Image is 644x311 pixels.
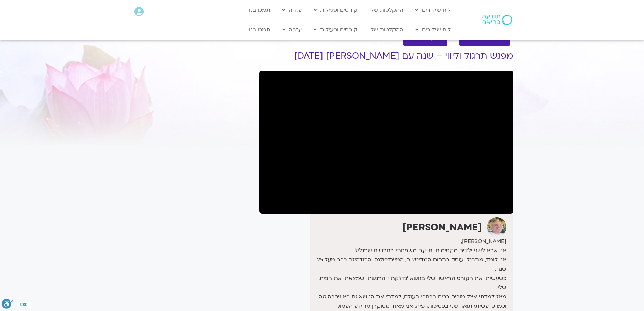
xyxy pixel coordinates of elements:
[246,23,274,36] a: תמכו בנו
[482,15,512,25] img: תודעה בריאה
[312,237,506,246] div: [PERSON_NAME],
[402,221,482,234] strong: [PERSON_NAME]
[412,3,454,16] a: לוח שידורים
[412,37,439,42] span: להקלטות שלי
[310,23,361,36] a: קורסים ופעילות
[279,23,305,36] a: עזרה
[487,217,506,237] img: רון אלון
[468,37,502,42] span: לספריית ה-VOD
[312,274,506,292] div: כשעשיתי את הקורס הראשון שלי בנושא 'נדלקתי' והרגשתי שמצאתי את הבית שלי.
[412,23,454,36] a: לוח שידורים
[366,3,407,16] a: ההקלטות שלי
[312,246,506,255] div: אני אבא לשני ילדים מקסימים וחי עם משפחתי בחרשים שבגליל.
[366,23,407,36] a: ההקלטות שלי
[246,3,274,16] a: תמכו בנו
[310,3,361,16] a: קורסים ופעילות
[279,3,305,16] a: עזרה
[259,51,513,61] h1: מפגש תרגול וליווי – שנה עם [PERSON_NAME] [DATE]
[312,255,506,274] div: אני לומד, מתרגל ועוסק בתחום המדיטציה, המיינדפולנס והבודהיזם כבר מעל 25 שנה.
